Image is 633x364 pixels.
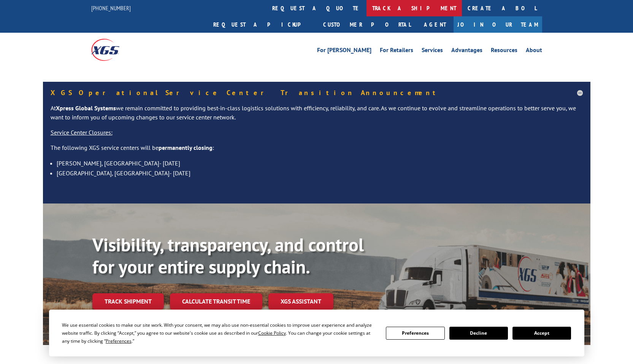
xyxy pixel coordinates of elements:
a: Resources [491,47,517,56]
strong: Xpress Global Systems [56,104,116,112]
a: Customer Portal [317,16,416,33]
a: For [PERSON_NAME] [317,47,371,56]
a: Request a pickup [208,16,317,33]
a: Agent [416,16,454,33]
a: For Retailers [380,47,413,56]
a: Calculate transit time [170,293,262,310]
li: [GEOGRAPHIC_DATA], [GEOGRAPHIC_DATA]- [DATE] [57,168,583,178]
div: Cookie Consent Prompt [49,310,584,356]
a: Advantages [451,47,482,56]
button: Accept [512,327,571,340]
a: XGS ASSISTANT [268,293,333,310]
a: Track shipment [92,293,164,309]
span: Cookie Policy [258,330,286,336]
a: About [526,47,542,56]
li: [PERSON_NAME], [GEOGRAPHIC_DATA]- [DATE] [57,158,583,168]
p: At we remain committed to providing best-in-class logistics solutions with efficiency, reliabilit... [51,104,583,128]
button: Decline [449,327,508,340]
span: Preferences [106,338,132,344]
u: Service Center Closures: [51,129,113,136]
strong: permanently closing [159,144,213,151]
button: Preferences [386,327,444,340]
p: The following XGS service centers will be : [51,143,583,159]
a: Services [422,47,443,56]
h5: XGS Operational Service Center Transition Announcement [51,89,583,96]
b: Visibility, transparency, and control for your entire supply chain. [92,233,364,278]
a: [PHONE_NUMBER] [91,4,131,12]
a: Join Our Team [454,16,542,33]
div: We use essential cookies to make our site work. With your consent, we may also use non-essential ... [62,321,377,345]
